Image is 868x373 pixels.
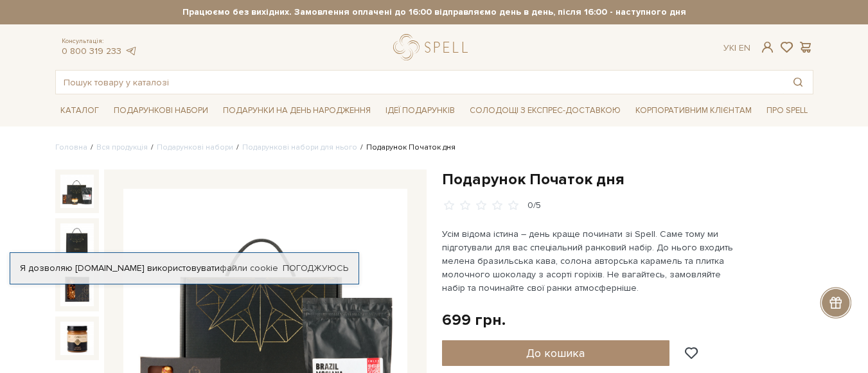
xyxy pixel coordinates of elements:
img: Подарунок Початок дня [60,272,94,306]
span: Консультація: [62,37,137,46]
strong: Працюємо без вихідних. Замовлення оплачені до 16:00 відправляємо день в день, після 16:00 - насту... [55,6,813,18]
img: Подарунок Початок дня [60,223,94,257]
img: Подарунок Початок дня [60,175,94,208]
div: 699 грн. [442,310,506,330]
div: 0/5 [527,200,541,212]
div: Я дозволяю [DOMAIN_NAME] використовувати [10,263,359,274]
div: Ук [723,42,750,54]
h1: Подарунок Початок дня [442,169,813,189]
button: Пошук товару у каталозі [783,71,813,94]
a: 0 800 319 233 [62,46,121,56]
a: Подарункові набори [157,143,233,152]
img: Подарунок Початок дня [60,322,94,355]
a: файли cookie [220,263,278,273]
a: Про Spell [761,101,813,121]
a: Подарунки на День народження [218,101,376,121]
li: Подарунок Початок дня [357,142,456,153]
a: logo [393,34,474,60]
a: Каталог [55,101,104,121]
a: Подарункові набори [109,101,213,121]
a: Солодощі з експрес-доставкою [465,100,626,121]
a: telegram [125,46,137,56]
a: En [739,42,750,53]
span: | [734,42,736,53]
a: Подарункові набори для нього [242,143,357,152]
span: До кошика [526,346,585,360]
button: До кошика [442,340,670,366]
a: Погоджуюсь [283,263,348,274]
a: Вся продукція [96,143,148,152]
p: Усім відома істина – день краще починати зі Spell. Саме тому ми підготували для вас спеціальний р... [442,227,743,295]
a: Корпоративним клієнтам [630,101,757,121]
a: Головна [55,143,87,152]
a: Ідеї подарунків [380,101,460,121]
input: Пошук товару у каталозі [56,71,783,94]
